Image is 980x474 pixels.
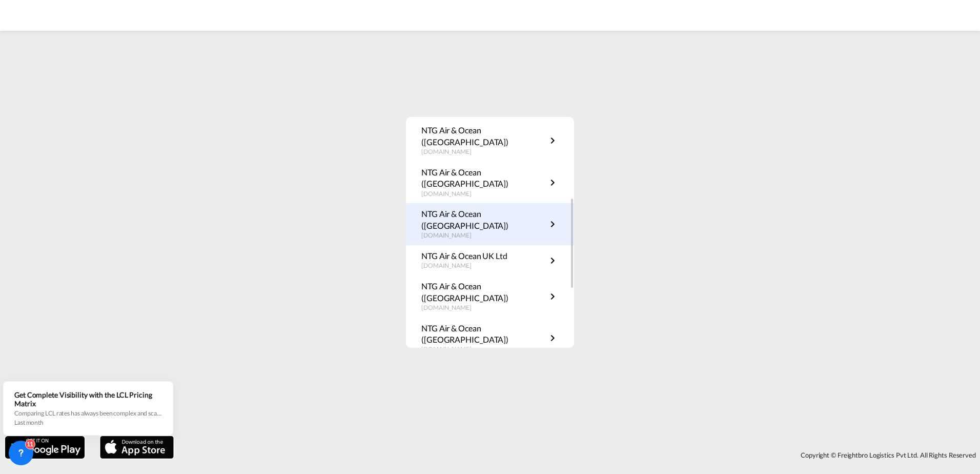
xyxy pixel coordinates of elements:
md-icon: icon-chevron-right [546,290,559,303]
md-icon: icon-chevron-right [546,332,559,344]
p: NTG Air & Ocean ([GEOGRAPHIC_DATA]) [421,281,546,304]
p: NTG Air & Ocean ([GEOGRAPHIC_DATA]) [421,208,546,231]
md-icon: icon-chevron-right [546,218,559,230]
p: [DOMAIN_NAME] [421,190,546,199]
md-icon: icon-chevron-right [546,176,559,189]
p: NTG Air & Ocean ([GEOGRAPHIC_DATA]) [421,125,546,148]
iframe: Chat [8,420,44,459]
md-icon: icon-chevron-right [546,254,559,267]
p: [DOMAIN_NAME] [421,262,507,270]
a: NTG Air & Ocean ([GEOGRAPHIC_DATA])[DOMAIN_NAME] [421,323,559,354]
div: Copyright © Freightbro Logistics Pvt Ltd. All Rights Reserved [179,446,980,464]
a: NTG Air & Ocean ([GEOGRAPHIC_DATA])[DOMAIN_NAME] [421,125,559,156]
md-icon: icon-chevron-right [546,134,559,147]
a: NTG Air & Ocean UK Ltd[DOMAIN_NAME] [421,250,559,270]
img: google.png [4,435,86,460]
p: [DOMAIN_NAME] [421,231,546,240]
a: NTG Air & Ocean ([GEOGRAPHIC_DATA])[DOMAIN_NAME] [421,281,559,312]
p: NTG Air & Ocean UK Ltd [421,250,507,262]
p: NTG Air & Ocean ([GEOGRAPHIC_DATA]) [421,323,546,346]
img: apple.png [99,435,175,460]
p: [DOMAIN_NAME] [421,345,546,354]
p: [DOMAIN_NAME] [421,148,546,156]
a: NTG Air & Ocean ([GEOGRAPHIC_DATA])[DOMAIN_NAME] [421,167,559,199]
a: NTG Air & Ocean ([GEOGRAPHIC_DATA])[DOMAIN_NAME] [421,208,559,240]
p: NTG Air & Ocean ([GEOGRAPHIC_DATA]) [421,167,546,190]
p: [DOMAIN_NAME] [421,304,546,312]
